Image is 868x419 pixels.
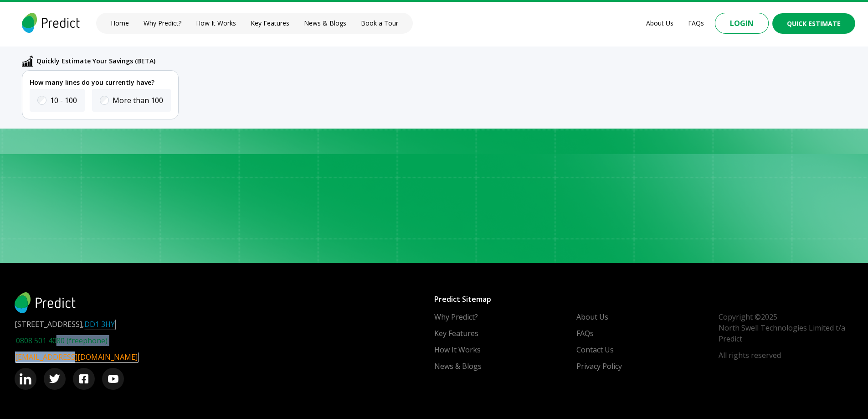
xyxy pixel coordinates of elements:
a: Why Predict? [434,311,478,322]
a: Book a Tour [361,19,398,28]
img: social-media [20,373,31,385]
a: Key Features [251,19,289,28]
span: All rights reserved [719,350,853,361]
p: [STREET_ADDRESS], [15,319,434,330]
iframe: New Homepage - Email Subscribe Form [434,93,854,236]
a: Contact Us [576,344,614,355]
img: social-media [79,374,88,383]
img: social-media [108,375,118,383]
p: Quickly Estimate Your Savings (BETA) [36,56,155,66]
a: How It Works [434,344,481,355]
a: Why Predict? [144,19,181,28]
p: Predict Sitemap [434,292,854,306]
div: Copyright © 2025 North Swell Technologies Limited t/a Predict [719,311,853,372]
a: FAQs [576,328,594,339]
em: DD1 3HY [84,319,115,330]
h2: Predict Newsletter [15,72,434,236]
a: Key Features [434,328,478,339]
img: logo [20,13,82,33]
a: 0808 501 4080 (freephone) [16,335,108,346]
a: News & Blogs [304,19,346,28]
p: How many lines do you currently have? [30,78,171,87]
a: Home [111,19,129,28]
a: Privacy Policy [576,361,622,372]
a: FAQs [688,19,704,28]
img: abc [22,56,33,67]
img: social-media [49,374,60,383]
a: About Us [646,19,673,28]
label: 10 - 100 [50,95,77,106]
img: logo [15,292,76,313]
a: [EMAIL_ADDRESS][DOMAIN_NAME] [15,352,138,362]
button: Login [715,13,769,34]
button: Quick Estimate [772,13,855,34]
label: More than 100 [113,95,163,106]
a: News & Blogs [434,361,482,372]
a: How It Works [196,19,236,28]
a: About Us [576,311,608,322]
